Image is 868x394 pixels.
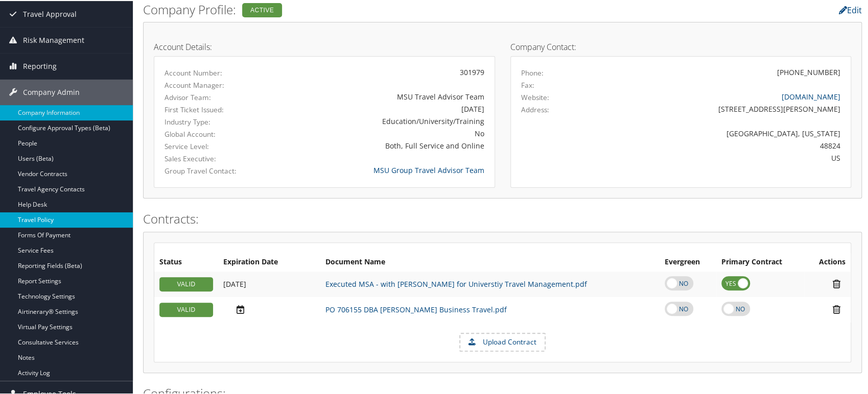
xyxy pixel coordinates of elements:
label: Advisor Team: [165,91,261,102]
div: Both, Full Service and Online [276,139,484,150]
span: [DATE] [223,278,246,288]
h4: Account Details: [154,42,495,50]
a: Edit [839,4,862,15]
a: [DOMAIN_NAME] [782,91,840,101]
label: First Ticket Issued: [165,104,261,114]
label: Service Level: [165,140,261,151]
a: PO 706155 DBA [PERSON_NAME] Business Travel.pdf [325,304,507,313]
span: Company Admin [23,79,80,104]
div: [PHONE_NUMBER] [777,66,840,77]
label: Phone: [521,67,544,77]
div: No [276,127,484,138]
span: Travel Approval [23,1,77,26]
th: Document Name [320,252,660,270]
div: 301979 [276,66,484,77]
label: Address: [521,104,549,114]
th: Actions [805,252,851,270]
div: MSU Travel Advisor Team [276,90,484,101]
label: Global Account: [165,128,261,138]
div: 48824 [604,139,840,150]
div: US [604,152,840,162]
div: Education/University/Training [276,115,484,126]
th: Primary Contract [716,252,805,270]
th: Status [154,252,218,270]
div: [GEOGRAPHIC_DATA], [US_STATE] [604,127,840,138]
div: Add/Edit Date [223,279,315,288]
div: VALID [159,276,213,290]
div: [STREET_ADDRESS][PERSON_NAME] [604,103,840,113]
span: Reporting [23,53,57,78]
div: Add/Edit Date [223,303,315,314]
th: Expiration Date [218,252,320,270]
label: Sales Executive: [165,153,261,163]
label: Account Number: [165,67,261,77]
label: Upload Contract [460,333,545,350]
label: Group Travel Contact: [165,165,261,175]
label: Website: [521,91,549,102]
div: [DATE] [276,103,484,113]
th: Evergreen [660,252,716,270]
span: Risk Management [23,27,84,52]
a: MSU Group Travel Advisor Team [373,164,484,174]
div: VALID [159,302,213,316]
label: Account Manager: [165,79,261,89]
a: Executed MSA - with [PERSON_NAME] for Universtiy Travel Management.pdf [325,278,587,288]
h4: Company Contact: [510,42,852,50]
label: Fax: [521,79,534,89]
i: Remove Contract [828,278,846,288]
label: Industry Type: [165,116,261,126]
i: Remove Contract [828,303,846,314]
h2: Contracts: [143,209,862,227]
div: Active [242,2,282,16]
